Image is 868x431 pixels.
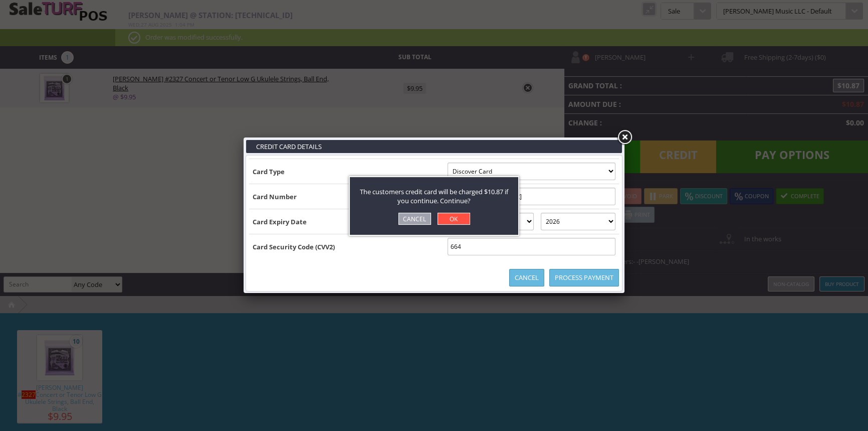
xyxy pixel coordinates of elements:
a: Close [615,128,633,147]
a: Cancel [509,269,544,286]
b: Card Type [253,167,285,176]
p: The customers credit card will be charged $10.87 if you continue. Continue? [355,187,513,205]
b: Card Security Code (CVV2) [253,242,335,251]
input: Card Security Code (CVV2) [448,238,615,255]
b: Card Number [253,192,297,201]
a: Process Payment [549,269,619,286]
input: Card Number [448,188,615,205]
b: Card Expiry Date [253,217,307,226]
h3: Credit Card Details [246,140,622,153]
a: OK [438,213,470,225]
a: Cancel [398,213,431,225]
